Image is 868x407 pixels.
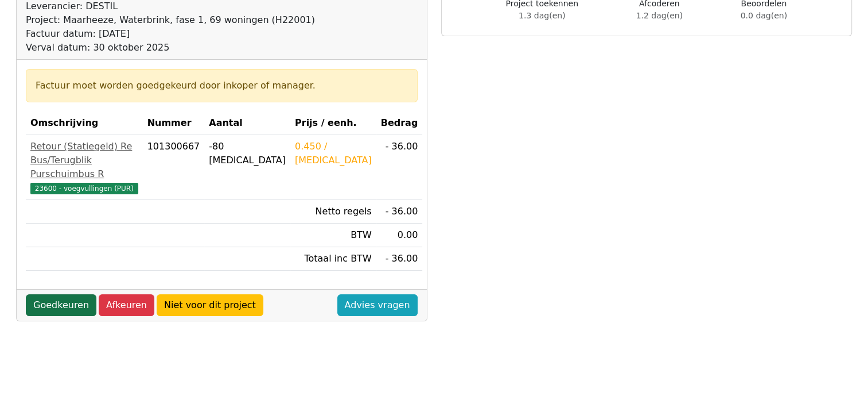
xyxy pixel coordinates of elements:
[26,27,315,41] div: Factuur datum: [DATE]
[376,112,423,135] th: Bedrag
[157,294,263,316] a: Niet voor dit project
[30,140,138,195] a: Retour (Statiegeld) Re Bus/Terugblik Purschuimbus R23600 - voegvullingen (PUR)
[143,112,205,135] th: Nummer
[30,140,138,181] div: Retour (Statiegeld) Re Bus/Terugblik Purschuimbus R
[26,41,315,55] div: Verval datum: 30 oktober 2025
[204,112,290,135] th: Aantal
[376,200,423,224] td: - 36.00
[99,294,154,316] a: Afkeuren
[295,140,372,167] div: 0.450 / [MEDICAL_DATA]
[26,13,315,27] div: Project: Maarheeze, Waterbrink, fase 1, 69 woningen (H22001)
[26,294,96,316] a: Goedkeuren
[376,247,423,271] td: - 36.00
[337,294,418,316] a: Advies vragen
[209,140,286,167] div: -80 [MEDICAL_DATA]
[376,224,423,247] td: 0.00
[290,224,376,247] td: BTW
[30,183,138,194] span: 23600 - voegvullingen (PUR)
[376,135,423,200] td: - 36.00
[290,247,376,271] td: Totaal inc BTW
[519,11,565,20] span: 1.3 dag(en)
[290,112,376,135] th: Prijs / eenh.
[36,79,408,93] div: Factuur moet worden goedgekeurd door inkoper of manager.
[636,11,683,20] span: 1.2 dag(en)
[26,112,143,135] th: Omschrijving
[143,135,205,200] td: 101300667
[290,200,376,224] td: Netto regels
[741,11,787,20] span: 0.0 dag(en)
